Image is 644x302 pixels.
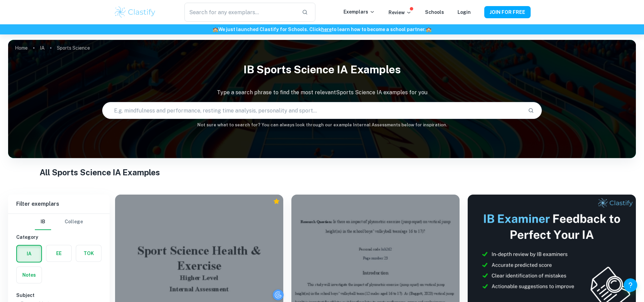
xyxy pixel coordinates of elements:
[8,89,636,97] p: Type a search phrase to find the most relevant Sports Science IA examples for you
[16,292,102,299] h6: Subject
[40,43,45,53] a: IA
[76,245,101,261] button: TOK
[624,278,637,292] button: Help and Feedback
[8,195,110,213] h6: Filter exemplars
[35,214,83,230] div: Filter type choice
[1,26,643,33] h6: We just launched Clastify for Schools. Click to learn how to become a school partner.
[184,3,296,22] input: Search for any exemplars...
[16,233,102,241] h6: Category
[8,122,636,128] h6: Not sure what to search for? You can always look through our example Internal Assessments below f...
[213,27,218,32] span: 🏫
[17,246,41,262] button: IA
[114,5,157,19] img: Clastify logo
[8,59,636,80] h1: IB Sports Science IA examples
[65,214,83,230] button: College
[46,245,71,261] button: EE
[484,6,531,18] button: JOIN FOR FREE
[458,9,471,15] a: Login
[35,214,51,230] button: IB
[525,105,537,116] button: Search
[103,101,523,120] input: E.g. mindfulness and performance, resting time analysis, personality and sport...
[17,267,42,283] button: Notes
[426,27,431,32] span: 🏫
[57,44,90,52] p: Sports Science
[40,166,605,178] h1: All Sports Science IA Examples
[388,9,412,16] p: Review
[425,9,444,15] a: Schools
[15,43,28,53] a: Home
[273,198,280,205] div: Premium
[321,27,332,32] a: here
[343,8,375,16] p: Exemplars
